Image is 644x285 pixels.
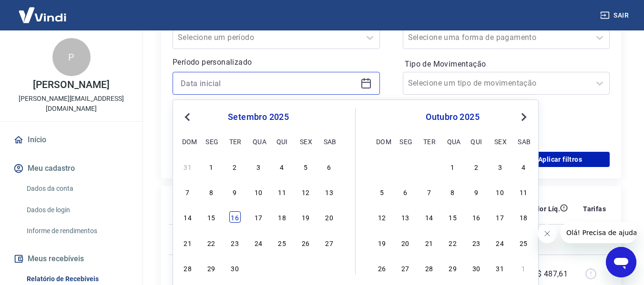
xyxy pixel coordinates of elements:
[375,159,531,275] div: month 2025-10
[399,262,411,274] div: Choose segunda-feira, 27 de outubro de 2025
[300,262,311,274] div: Choose sexta-feira, 3 de outubro de 2025
[376,161,388,172] div: Choose domingo, 28 de setembro de 2025
[181,111,336,123] div: setembro 2025
[518,161,529,172] div: Choose sábado, 4 de outubro de 2025
[276,211,288,223] div: Choose quinta-feira, 18 de setembro de 2025
[583,204,606,214] p: Tarifas
[470,136,482,147] div: qui
[405,59,608,70] label: Tipo de Movimentação
[511,152,610,167] button: Aplicar filtros
[181,76,357,90] input: Data inicial
[376,262,388,274] div: Choose domingo, 26 de outubro de 2025
[8,94,135,114] p: [PERSON_NAME][EMAIL_ADDRESS][DOMAIN_NAME]
[376,211,388,223] div: Choose domingo, 12 de outubro de 2025
[324,136,335,147] div: sab
[518,237,529,248] div: Choose sábado, 25 de outubro de 2025
[530,268,568,280] p: -R$ 487,61
[23,179,131,198] a: Dados da conta
[470,237,482,248] div: Choose quinta-feira, 23 de outubro de 2025
[423,262,435,274] div: Choose terça-feira, 28 de outubro de 2025
[11,158,131,179] button: Meu cadastro
[399,186,411,197] div: Choose segunda-feira, 6 de outubro de 2025
[375,111,531,123] div: outubro 2025
[399,237,411,248] div: Choose segunda-feira, 20 de outubro de 2025
[447,211,459,223] div: Choose quarta-feira, 15 de outubro de 2025
[300,136,311,147] div: sex
[52,38,91,76] div: P
[229,237,241,248] div: Choose terça-feira, 23 de setembro de 2025
[253,211,264,223] div: Choose quarta-feira, 17 de setembro de 2025
[606,247,636,277] iframe: Botão para abrir a janela de mensagens
[399,161,411,172] div: Choose segunda-feira, 29 de setembro de 2025
[205,211,217,223] div: Choose segunda-feira, 15 de setembro de 2025
[529,204,560,214] p: Valor Líq.
[561,222,636,243] iframe: Mensagem da empresa
[173,57,380,68] p: Período personalizado
[181,159,336,275] div: month 2025-09
[399,136,411,147] div: seg
[399,211,411,223] div: Choose segunda-feira, 13 de outubro de 2025
[253,186,264,197] div: Choose quarta-feira, 10 de setembro de 2025
[253,262,264,274] div: Choose quarta-feira, 1 de outubro de 2025
[276,161,288,172] div: Choose quinta-feira, 4 de setembro de 2025
[182,237,194,248] div: Choose domingo, 21 de setembro de 2025
[300,211,311,223] div: Choose sexta-feira, 19 de setembro de 2025
[300,237,311,248] div: Choose sexta-feira, 26 de setembro de 2025
[182,136,194,147] div: dom
[518,136,529,147] div: sab
[447,262,459,274] div: Choose quarta-feira, 29 de outubro de 2025
[470,262,482,274] div: Choose quinta-feira, 30 de outubro de 2025
[494,237,506,248] div: Choose sexta-feira, 24 de outubro de 2025
[470,161,482,172] div: Choose quinta-feira, 2 de outubro de 2025
[11,129,131,150] a: Início
[300,186,311,197] div: Choose sexta-feira, 12 de setembro de 2025
[518,211,529,223] div: Choose sábado, 18 de outubro de 2025
[470,211,482,223] div: Choose quinta-feira, 16 de outubro de 2025
[494,161,506,172] div: Choose sexta-feira, 3 de outubro de 2025
[23,200,131,220] a: Dados de login
[518,111,530,123] button: Next Month
[229,262,241,274] div: Choose terça-feira, 30 de setembro de 2025
[447,136,459,147] div: qua
[518,262,529,274] div: Choose sábado, 1 de novembro de 2025
[376,237,388,248] div: Choose domingo, 19 de outubro de 2025
[494,211,506,223] div: Choose sexta-feira, 17 de outubro de 2025
[598,7,633,24] button: Sair
[423,186,435,197] div: Choose terça-feira, 7 de outubro de 2025
[182,262,194,274] div: Choose domingo, 28 de setembro de 2025
[205,237,217,248] div: Choose segunda-feira, 22 de setembro de 2025
[253,161,264,172] div: Choose quarta-feira, 3 de setembro de 2025
[229,186,241,197] div: Choose terça-feira, 9 de setembro de 2025
[423,161,435,172] div: Choose terça-feira, 30 de setembro de 2025
[205,186,217,197] div: Choose segunda-feira, 8 de setembro de 2025
[182,161,194,172] div: Choose domingo, 31 de agosto de 2025
[33,80,109,90] p: [PERSON_NAME]
[276,136,288,147] div: qui
[276,186,288,197] div: Choose quinta-feira, 11 de setembro de 2025
[376,186,388,197] div: Choose domingo, 5 de outubro de 2025
[182,211,194,223] div: Choose domingo, 14 de setembro de 2025
[182,111,193,123] button: Previous Month
[447,186,459,197] div: Choose quarta-feira, 8 de outubro de 2025
[423,136,435,147] div: ter
[182,186,194,197] div: Choose domingo, 7 de setembro de 2025
[324,262,335,274] div: Choose sábado, 4 de outubro de 2025
[423,211,435,223] div: Choose terça-feira, 14 de outubro de 2025
[205,161,217,172] div: Choose segunda-feira, 1 de setembro de 2025
[229,136,241,147] div: ter
[205,136,217,147] div: seg
[6,7,80,14] span: Olá! Precisa de ajuda?
[11,248,131,269] button: Meus recebíveis
[324,186,335,197] div: Choose sábado, 13 de setembro de 2025
[324,161,335,172] div: Choose sábado, 6 de setembro de 2025
[447,237,459,248] div: Choose quarta-feira, 22 de outubro de 2025
[324,211,335,223] div: Choose sábado, 20 de setembro de 2025
[538,224,557,243] iframe: Fechar mensagem
[518,186,529,197] div: Choose sábado, 11 de outubro de 2025
[253,237,264,248] div: Choose quarta-feira, 24 de setembro de 2025
[229,211,241,223] div: Choose terça-feira, 16 de setembro de 2025
[205,262,217,274] div: Choose segunda-feira, 29 de setembro de 2025
[470,186,482,197] div: Choose quinta-feira, 9 de outubro de 2025
[376,136,388,147] div: dom
[494,186,506,197] div: Choose sexta-feira, 10 de outubro de 2025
